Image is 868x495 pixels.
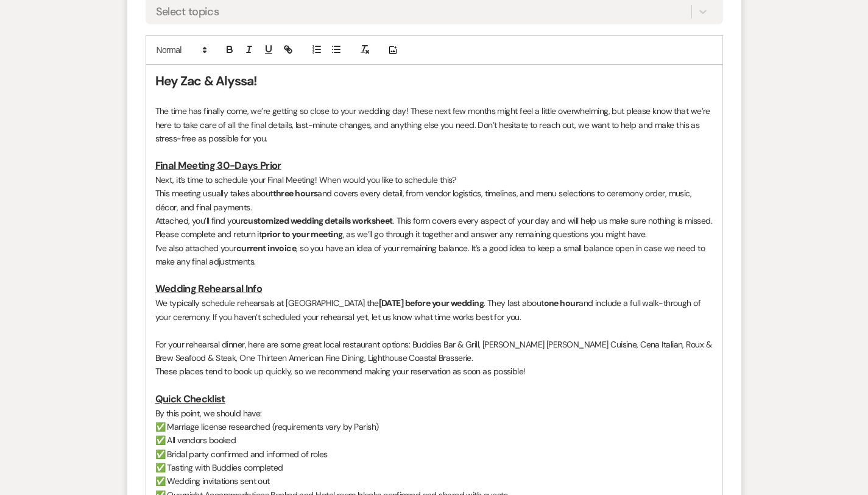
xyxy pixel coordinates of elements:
[155,73,257,90] strong: Hey Zac & Alyssa!
[155,420,713,433] p: ✅ Marriage license researched (requirements vary by Parish)
[155,104,713,145] p: The time has finally come, we’re getting so close to your wedding day! These next few months migh...
[156,4,219,20] div: Select topics
[155,365,713,378] p: These places tend to book up quickly, so we recommend making your reservation as soon as possible!
[155,187,713,214] p: This meeting usually takes about and covers every detail, from vendor logistics, timelines, and m...
[379,297,484,308] strong: [DATE] before your wedding
[155,282,263,295] u: Wedding Rehearsal Info
[155,433,713,447] p: ✅ All vendors booked
[155,338,713,365] p: For your rehearsal dinner, here are some great local restaurant options: Buddies Bar & Grill, [PE...
[155,461,713,474] p: ✅ Tasting with Buddies completed
[155,241,713,269] p: I’ve also attached your , so you have an idea of your remaining balance. It’s a good idea to keep...
[261,229,342,240] strong: prior to your meeting
[155,214,713,241] p: Attached, you’ll find your . This form covers every aspect of your day and will help us make sure...
[155,173,713,187] p: Next, it’s time to schedule your Final Meeting! When would you like to schedule this?
[155,407,713,420] p: By this point, we should have:
[155,296,713,324] p: We typically schedule rehearsals at [GEOGRAPHIC_DATA] the . They last about and include a full wa...
[273,188,318,199] strong: three hours
[155,447,713,461] p: ✅ Bridal party confirmed and informed of roles
[155,393,225,405] u: Quick Checklist
[243,215,393,226] strong: customized wedding details worksheet
[155,159,281,172] u: Final Meeting 30-Days Prior
[155,474,713,488] p: ✅ Wedding invitations sent out
[236,243,297,254] strong: current invoice
[544,297,579,308] strong: one hour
